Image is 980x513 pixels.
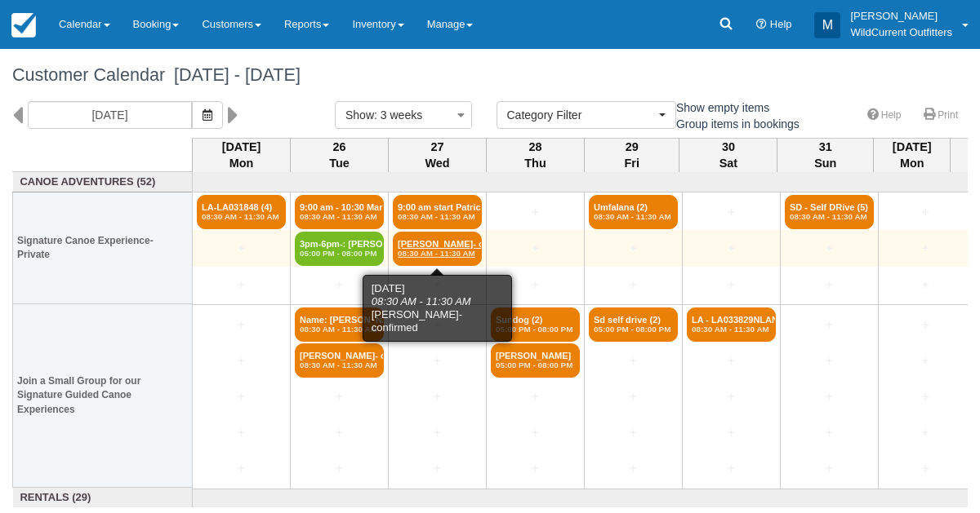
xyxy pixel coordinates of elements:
[197,195,286,229] a: LA-LA031848 (4)08:30 AM - 11:30 AM
[374,108,422,122] span: : 3 weeks
[883,424,968,441] a: +
[496,360,575,370] em: 05:00 PM - 08:00 PM
[398,212,477,222] em: 08:30 AM - 11:30 AM
[914,104,968,127] a: Print
[777,138,874,172] th: 31 Sun
[393,316,482,334] a: +
[687,276,776,294] a: +
[491,424,580,441] a: +
[398,249,477,259] em: 08:30 AM - 11:30 AM
[589,388,678,405] a: +
[491,460,580,477] a: +
[687,352,776,369] a: +
[692,325,771,334] em: 08:30 AM - 11:30 AM
[785,240,874,257] a: +
[657,112,810,136] label: Group items in bookings
[17,175,189,190] a: Canoe Adventures (52)
[589,276,678,294] a: +
[657,117,813,129] span: Group items in bookings
[491,240,580,257] a: +
[295,232,384,266] a: 3pm-6pm-: [PERSON_NAME] (5)05:00 PM - 08:00 PM
[291,138,389,172] th: 26 Tue
[295,460,384,477] a: +
[197,388,286,405] a: +
[197,424,286,441] a: +
[589,307,678,342] a: Sd self drive (2)05:00 PM - 08:00 PM
[687,307,776,342] a: LA - LA033829NLAN (2)08:30 AM - 11:30 AM
[197,240,286,257] a: +
[300,360,379,370] em: 08:30 AM - 11:30 AM
[874,138,951,172] th: [DATE] Mon
[883,316,968,334] a: +
[300,249,379,259] em: 05:00 PM - 08:00 PM
[589,240,678,257] a: +
[491,307,580,342] a: Sundog (2)05:00 PM - 08:00 PM
[335,101,472,129] button: Show: 3 weeks
[295,343,384,378] a: [PERSON_NAME]- confir (2)08:30 AM - 11:30 AM
[589,460,678,477] a: +
[487,138,585,172] th: 28 Thu
[11,13,36,38] img: checkfront-main-nav-mini-logo.png
[790,212,869,222] em: 08:30 AM - 11:30 AM
[197,276,286,294] a: +
[295,276,384,294] a: +
[883,352,968,369] a: +
[393,388,482,405] a: +
[687,460,776,477] a: +
[202,212,281,222] em: 08:30 AM - 11:30 AM
[687,424,776,441] a: +
[594,212,673,222] em: 08:30 AM - 11:30 AM
[883,240,968,257] a: +
[785,316,874,334] a: +
[345,108,374,122] span: Show
[12,65,968,85] h1: Customer Calendar
[491,204,580,221] a: +
[589,424,678,441] a: +
[594,325,673,334] em: 05:00 PM - 08:00 PM
[589,195,678,229] a: Umfalana (2)08:30 AM - 11:30 AM
[785,352,874,369] a: +
[679,138,777,172] th: 30 Sat
[300,325,379,334] em: 08:30 AM - 11:30 AM
[785,276,874,294] a: +
[657,95,780,120] label: Show empty items
[13,304,193,488] th: Join a Small Group for our Signature Guided Canoe Experiences
[295,424,384,441] a: +
[491,388,580,405] a: +
[393,424,482,441] a: +
[507,107,655,123] span: Category Filter
[657,101,782,113] span: Show empty items
[300,212,379,222] em: 08:30 AM - 11:30 AM
[687,240,776,257] a: +
[197,316,286,334] a: +
[393,195,482,229] a: 9:00 am start Patric (3)08:30 AM - 11:30 AM
[770,18,792,30] span: Help
[491,276,580,294] a: +
[197,460,286,477] a: +
[393,276,482,294] a: +
[785,424,874,441] a: +
[393,460,482,477] a: +
[883,276,968,294] a: +
[687,204,776,221] a: +
[193,138,291,172] th: [DATE] Mon
[785,195,874,229] a: SD - Self DRive (5)08:30 AM - 11:30 AM
[850,24,952,41] p: WildCurrent Outfitters
[850,8,952,24] p: [PERSON_NAME]
[295,195,384,229] a: 9:00 am - 10:30 Mari (5)08:30 AM - 11:30 AM
[589,352,678,369] a: +
[496,325,575,334] em: 05:00 PM - 08:00 PM
[393,352,482,369] a: +
[393,232,482,266] a: [PERSON_NAME]- con (3)08:30 AM - 11:30 AM
[585,138,679,172] th: 29 Fri
[197,352,286,369] a: +
[13,192,193,304] th: Signature Canoe Experience- Private
[491,343,580,378] a: [PERSON_NAME]05:00 PM - 08:00 PM
[497,101,676,129] button: Category Filter
[165,64,301,85] span: [DATE] - [DATE]
[756,20,767,30] i: Help
[814,12,840,38] div: M
[295,307,384,342] a: Name: [PERSON_NAME][MEDICAL_DATA]08:30 AM - 11:30 AM
[389,138,487,172] th: 27 Wed
[883,388,968,405] a: +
